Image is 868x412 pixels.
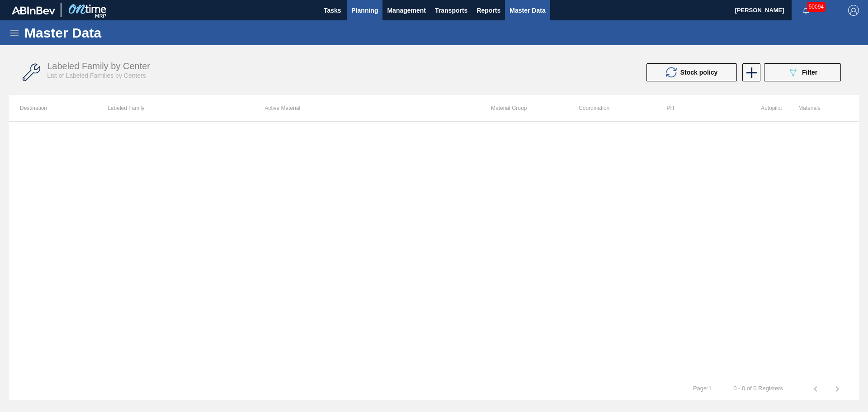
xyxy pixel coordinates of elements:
th: Active Material [254,95,480,121]
img: TNhmsLtSVTkK8tSr43FrP2fwEKptu5GPRR3wAAAABJRU5ErkJggg== [12,6,55,14]
button: Notifications [792,4,821,17]
span: Transports [435,5,467,16]
span: Filter [802,69,817,76]
button: Filter [764,63,841,81]
th: Labeled Family [97,95,254,121]
span: Planning [351,5,378,16]
td: Page : 1 [682,378,722,392]
span: List of Labeled Families by Centers [47,72,146,79]
span: Stock policy [680,69,717,76]
span: Master Data [509,5,545,16]
div: Filter labeled family by center [759,63,845,81]
th: PH [656,95,743,121]
button: Stock policy [646,63,737,81]
th: Coordination [568,95,656,121]
span: 50094 [807,2,826,12]
span: Tasks [322,5,342,16]
div: New labeled family by center [741,63,759,81]
img: Logout [848,5,859,16]
th: Autopilot [744,95,782,121]
span: Reports [476,5,500,16]
th: Destination [9,95,97,121]
th: Material Group [480,95,568,121]
th: Materials [782,95,821,121]
span: Management [387,5,426,16]
div: Update stock policy [646,63,741,81]
td: 0 - 0 of 0 Registers [722,378,794,392]
span: Labeled Family by Center [47,61,150,71]
h1: Master Data [24,28,185,38]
